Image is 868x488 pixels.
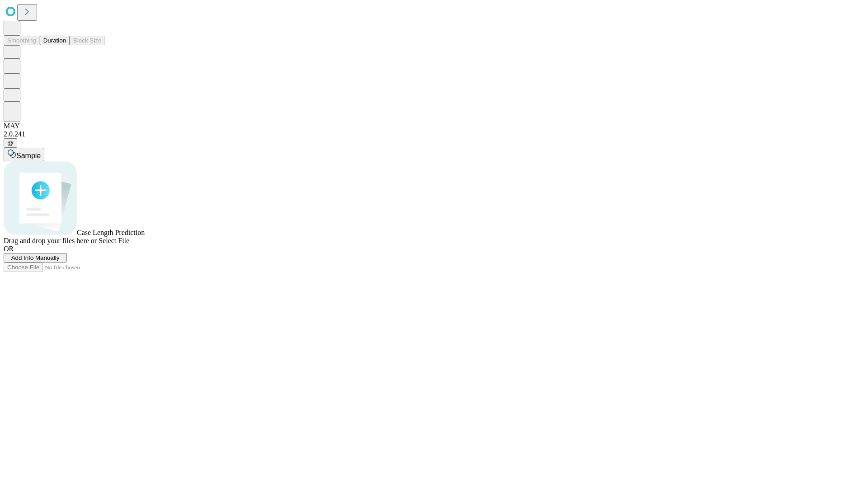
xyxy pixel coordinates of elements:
[16,152,41,160] span: Sample
[99,237,129,244] span: Select File
[40,36,70,45] button: Duration
[4,138,17,148] button: @
[7,140,14,146] span: @
[4,36,40,45] button: Smoothing
[11,254,60,261] span: Add Info Manually
[4,253,67,263] button: Add Info Manually
[4,130,864,138] div: 2.0.241
[4,245,14,253] span: OR
[4,237,97,244] span: Drag and drop your files here or
[70,36,105,45] button: Block Size
[77,229,145,236] span: Case Length Prediction
[4,148,44,161] button: Sample
[4,122,864,130] div: MAY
